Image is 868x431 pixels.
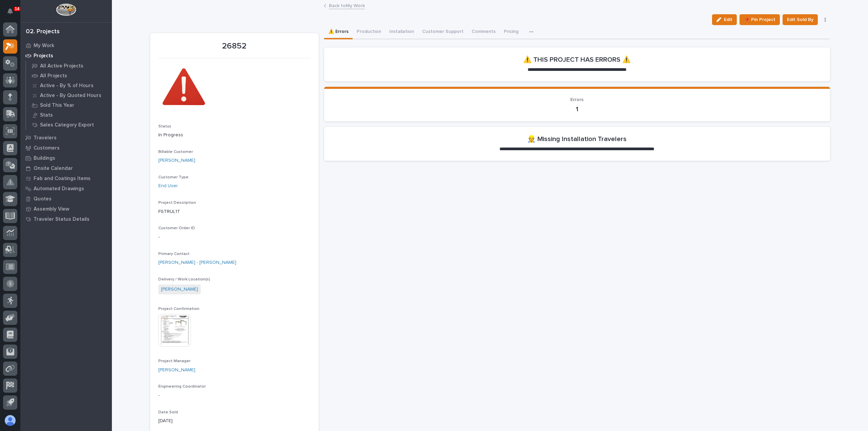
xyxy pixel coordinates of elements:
[329,1,365,9] a: Back toMy Work
[20,183,112,194] a: Automated Drawings
[20,173,112,183] a: Fab and Coatings Items
[158,201,196,205] span: Project Description
[20,204,112,214] a: Assembly View
[34,53,53,59] p: Projects
[324,25,353,39] button: ⚠️ Errors
[26,71,112,80] a: All Projects
[724,17,732,23] span: Edit
[3,4,17,18] button: Notifications
[158,307,199,311] span: Project Confirmation
[783,14,818,25] button: Edit Sold By
[15,6,19,11] p: 14
[158,208,311,215] p: FSTRUL1T
[20,51,112,61] a: Projects
[34,155,55,161] p: Buildings
[40,73,67,79] p: All Projects
[20,153,112,163] a: Buildings
[158,410,178,414] span: Date Sold
[20,194,112,204] a: Quotes
[385,25,418,39] button: Installation
[40,83,94,89] p: Active - By % of Hours
[161,286,198,293] a: [PERSON_NAME]
[40,63,83,69] p: All Active Projects
[158,417,311,425] p: [DATE]
[158,150,193,154] span: Billable Customer
[20,163,112,173] a: Onsite Calendar
[34,216,90,222] p: Traveler Status Details
[158,157,195,164] a: [PERSON_NAME]
[3,413,17,428] button: users-avatar
[158,385,206,389] span: Engineering Coordinator
[34,206,69,212] p: Assembly View
[34,135,57,141] p: Travelers
[56,3,76,16] img: Workspace Logo
[20,133,112,143] a: Travelers
[158,132,311,139] p: In Progress
[34,43,54,49] p: My Work
[158,41,311,51] p: 26852
[744,16,775,24] span: 📌 Pin Project
[787,16,813,24] span: Edit Sold By
[158,234,311,241] p: -
[26,120,112,130] a: Sales Category Export
[40,112,53,118] p: Stats
[158,359,191,363] span: Project Manager
[418,25,468,39] button: Customer Support
[468,25,500,39] button: Comments
[739,14,780,25] button: 📌 Pin Project
[570,97,584,102] span: Errors
[34,165,73,172] p: Onsite Calendar
[26,81,112,90] a: Active - By % of Hours
[40,102,74,109] p: Sold This Year
[523,56,631,64] h2: ⚠️ THIS PROJECT HAS ERRORS ⚠️
[158,367,195,374] a: [PERSON_NAME]
[26,100,112,110] a: Sold This Year
[353,25,385,39] button: Production
[527,135,627,143] h2: 👷 Missing Installation Travelers
[500,25,522,39] button: Pricing
[40,93,101,99] p: Active - By Quoted Hours
[158,226,195,230] span: Customer Order ID
[332,105,822,113] p: 1
[26,91,112,100] a: Active - By Quoted Hours
[158,124,171,129] span: Status
[40,122,94,128] p: Sales Category Export
[20,143,112,153] a: Customers
[158,175,189,179] span: Customer Type
[158,392,311,399] p: -
[20,40,112,51] a: My Work
[158,182,178,190] a: End User
[158,277,210,281] span: Delivery / Work Location(s)
[26,110,112,120] a: Stats
[34,176,91,182] p: Fab and Coatings Items
[26,28,60,36] div: 02. Projects
[712,14,737,25] button: Edit
[34,196,52,202] p: Quotes
[26,61,112,71] a: All Active Projects
[8,8,17,19] div: Notifications14
[158,62,209,113] img: SgNEpZeTJO5qIGVNbrxSIFjyRJbicNHuHiT_MN0lAxI
[158,252,190,256] span: Primary Contact
[158,259,236,266] a: [PERSON_NAME] - [PERSON_NAME]
[34,186,84,192] p: Automated Drawings
[20,214,112,224] a: Traveler Status Details
[34,145,60,151] p: Customers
